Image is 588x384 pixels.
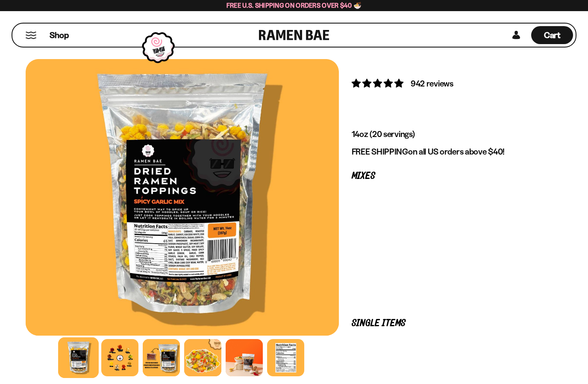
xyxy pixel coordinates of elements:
span: Free U.S. Shipping on Orders over $40 🍜 [226,1,362,9]
a: Cart [531,24,573,47]
button: Mobile Menu Trigger [25,32,37,39]
span: Cart [544,30,561,40]
a: Shop [50,26,69,44]
strong: FREE SHIPPING [352,146,408,157]
span: 4.75 stars [352,78,405,89]
p: Mixes [352,172,550,180]
span: Shop [50,30,69,41]
p: on all US orders above $40! [352,146,550,157]
p: Single Items [352,319,550,327]
span: 942 reviews [411,78,453,89]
